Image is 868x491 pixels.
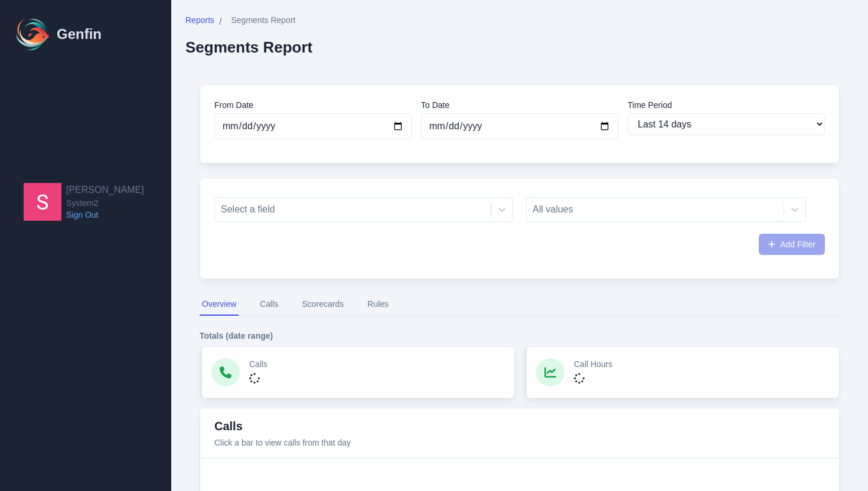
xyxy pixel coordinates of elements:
p: Calls [249,358,267,370]
label: To Date [421,99,618,111]
img: Logo [14,15,52,53]
a: Sign Out [66,209,144,221]
img: Samantha Pincins [24,183,61,221]
p: Call Hours [574,358,612,370]
span: System2 [66,197,144,209]
h3: Calls [214,418,351,434]
span: Reports [185,14,214,26]
p: Click a bar to view calls from that day [214,437,351,449]
span: Segments Report [231,14,295,26]
h1: Genfin [57,25,102,44]
a: Reports [185,14,214,29]
button: Add Filter [759,234,825,255]
span: / [219,15,221,29]
label: From Date [214,99,412,111]
button: Overview [200,293,239,316]
button: Scorecards [299,293,346,316]
button: Rules [365,293,391,316]
h4: Totals (date range) [200,330,840,342]
label: Time Period [628,99,825,111]
h2: [PERSON_NAME] [66,183,144,197]
h2: Segments Report [185,38,312,56]
button: Calls [257,293,280,316]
